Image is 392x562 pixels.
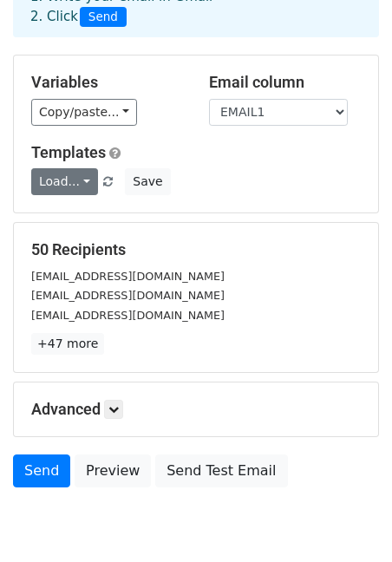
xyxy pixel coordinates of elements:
[31,309,225,322] small: [EMAIL_ADDRESS][DOMAIN_NAME]
[80,7,127,28] span: Send
[13,454,70,487] a: Send
[31,99,137,126] a: Copy/paste...
[31,143,106,161] a: Templates
[31,333,104,355] a: +47 more
[31,400,361,419] h5: Advanced
[31,73,183,92] h5: Variables
[31,270,225,283] small: [EMAIL_ADDRESS][DOMAIN_NAME]
[209,73,361,92] h5: Email column
[31,240,361,259] h5: 50 Recipients
[31,289,225,302] small: [EMAIL_ADDRESS][DOMAIN_NAME]
[75,454,151,487] a: Preview
[305,479,392,562] iframe: Chat Widget
[125,168,170,195] button: Save
[155,454,287,487] a: Send Test Email
[31,168,98,195] a: Load...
